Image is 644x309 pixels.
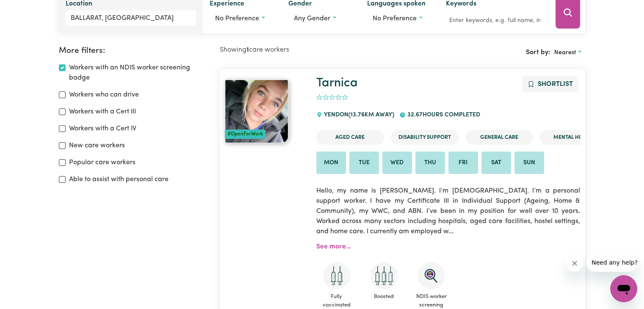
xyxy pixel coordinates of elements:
[610,275,637,302] iframe: Button to launch messaging window
[316,243,351,250] a: See more...
[246,47,249,53] b: 1
[69,174,169,185] label: Able to assist with personal care
[225,80,306,143] a: Tarnica#OpenForWork
[215,15,259,22] span: No preference
[69,124,136,134] label: Workers with a Cert IV
[586,253,637,272] iframe: Message from company
[69,141,125,151] label: New care workers
[550,46,585,59] button: Sort search results
[566,255,583,272] iframe: Close message
[294,15,330,22] span: Any gender
[373,15,417,22] span: No preference
[323,262,350,289] img: Care and support worker has received 2 doses of COVID-19 vaccine
[465,130,533,145] li: General Care
[316,181,580,242] p: Hello, my name is [PERSON_NAME]. I’m [DEMOGRAPHIC_DATA]. I’m a personal support worker. I have my...
[348,112,394,118] span: ( 13.76 km away)
[225,130,265,139] div: #OpenForWork
[225,80,288,143] img: View Tarnica's profile
[69,107,136,117] label: Workers with a Cert III
[210,11,275,27] button: Worker experience options
[69,157,135,168] label: Popular care workers
[391,130,459,145] li: Disability Support
[538,81,573,88] span: Shortlist
[481,152,511,174] li: Available on Sat
[522,76,578,92] button: Add to shortlist
[382,152,412,174] li: Available on Wed
[540,130,608,145] li: Mental Health
[526,49,550,56] span: Sort by:
[69,90,139,100] label: Workers who can drive
[364,289,404,304] span: Boosted
[316,77,358,89] a: Tarnica
[316,93,348,102] div: add rating by typing an integer from 0 to 5 or pressing arrow keys
[514,152,544,174] li: Available on Sun
[418,262,445,289] img: NDIS Worker Screening Verified
[316,130,384,145] li: Aged Care
[554,50,576,56] span: Nearest
[367,11,432,27] button: Worker language preferences
[220,46,403,54] h2: Showing care workers
[69,63,210,83] label: Workers with an NDIS worker screening badge
[415,152,445,174] li: Available on Thu
[399,104,485,127] div: 32.67 hours completed
[5,6,51,13] span: Need any help?
[316,152,346,174] li: Available on Mon
[448,152,478,174] li: Available on Fri
[349,152,379,174] li: Available on Tue
[288,11,354,27] button: Worker gender preference
[66,11,196,26] input: Enter a suburb
[370,262,398,289] img: Care and support worker has received booster dose of COVID-19 vaccination
[446,14,544,27] input: Enter keywords, e.g. full name, interests
[316,104,399,127] div: YENDON
[59,46,210,56] h2: More filters:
